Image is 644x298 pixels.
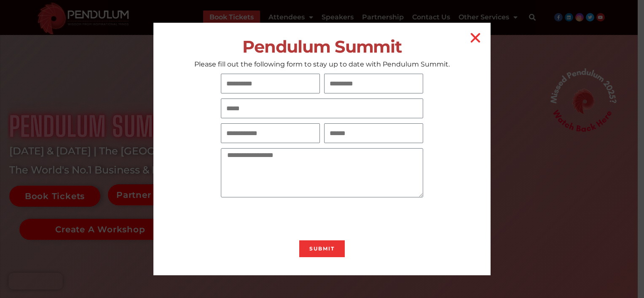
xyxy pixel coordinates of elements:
span: Submit [309,246,335,251]
a: Close [469,31,482,45]
p: Please fill out the following form to stay up to date with Pendulum Summit. [153,60,491,69]
h2: Pendulum Summit [153,37,491,56]
iframe: reCAPTCHA [221,202,349,235]
button: Submit [299,240,345,257]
